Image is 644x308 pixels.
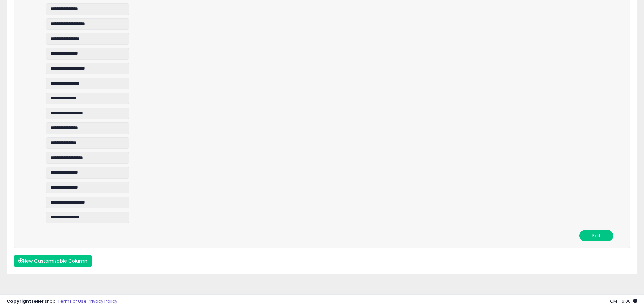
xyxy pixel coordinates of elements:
button: Edit [579,230,613,241]
span: 2025-08-15 16:00 GMT [610,298,637,304]
a: Terms of Use [58,298,87,304]
strong: Copyright [7,298,31,304]
button: New Customizable Column [14,255,92,267]
a: Privacy Policy [88,298,117,304]
div: seller snap | | [7,298,117,305]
